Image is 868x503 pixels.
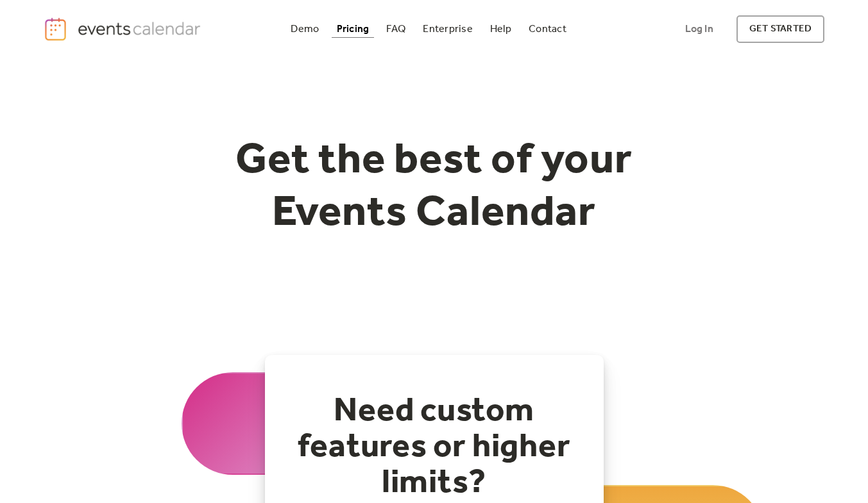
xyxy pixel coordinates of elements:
a: Demo [285,21,324,38]
h1: Get the best of your Events Calendar [188,135,681,240]
a: Help [485,21,516,38]
div: Enterprise [423,26,472,33]
h2: Need custom features or higher limits? [291,393,578,501]
a: get started [736,15,824,43]
a: Pricing [332,21,375,38]
a: Contact [523,21,572,38]
div: Help [490,26,511,33]
a: Log In [672,15,726,43]
div: FAQ [386,26,405,33]
div: Demo [291,26,319,33]
div: Pricing [337,26,370,33]
div: Contact [529,26,566,33]
a: Enterprise [418,21,477,38]
a: FAQ [381,21,411,38]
